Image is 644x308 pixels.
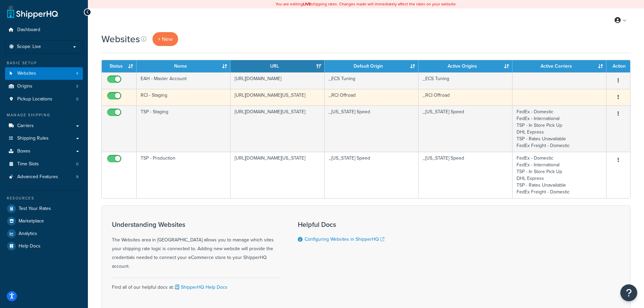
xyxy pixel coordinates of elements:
th: Action [606,60,630,72]
a: Time Slots 0 [5,158,83,170]
a: Carriers [5,120,83,132]
a: Advanced Features 9 [5,171,83,183]
td: _[US_STATE] Speed [325,152,419,198]
td: [URL][DOMAIN_NAME][US_STATE] [231,105,325,152]
span: 0 [76,96,78,102]
span: Dashboard [17,27,40,33]
li: Pickup Locations [5,93,83,105]
span: 9 [76,174,78,180]
td: [URL][DOMAIN_NAME] [231,72,325,89]
div: Manage Shipping [5,112,83,118]
a: Shipping Rules [5,132,83,145]
a: Boxes [5,145,83,158]
th: Default Origin: activate to sort column ascending [325,60,419,72]
span: Boxes [17,148,30,154]
td: TSP - Staging [137,105,231,152]
span: Test Your Rates [19,206,51,212]
td: _[US_STATE] Speed [419,105,512,152]
a: + New [152,32,178,46]
span: Marketplace [19,218,44,224]
li: Advanced Features [5,171,83,183]
b: LIVE [303,1,311,7]
a: Analytics [5,228,83,240]
span: Carriers [17,123,34,129]
a: Pickup Locations 0 [5,93,83,105]
span: + New [158,35,173,43]
span: Advanced Features [17,174,58,180]
div: Basic Setup [5,60,83,66]
h3: Helpful Docs [298,221,384,228]
td: TSP - Production [137,152,231,198]
td: [URL][DOMAIN_NAME][US_STATE] [231,89,325,105]
li: Origins [5,80,83,93]
span: Pickup Locations [17,96,52,102]
a: Origins 3 [5,80,83,93]
td: EAH - Master Account [137,72,231,89]
li: Time Slots [5,158,83,170]
a: Configuring Websites in ShipperHQ [305,236,384,243]
span: Scope: Live [17,44,41,50]
span: Shipping Rules [17,136,49,141]
a: Websites 4 [5,67,83,80]
th: URL: activate to sort column ascending [231,60,325,72]
span: Origins [17,84,32,89]
td: _ECS Tuning [325,72,419,89]
button: Open Resource Center [620,284,637,301]
span: 4 [76,71,78,76]
td: _RCI Offroad [325,89,419,105]
td: _[US_STATE] Speed [419,152,512,198]
a: Test Your Rates [5,203,83,215]
th: Active Origins: activate to sort column ascending [419,60,512,72]
li: Websites [5,67,83,80]
div: The Websites area in [GEOGRAPHIC_DATA] allows you to manage which sites your shipping rate logic ... [112,221,281,271]
td: _RCI Offroad [419,89,512,105]
span: 3 [76,84,78,89]
a: Dashboard [5,24,83,36]
h3: Understanding Websites [112,221,281,228]
span: Time Slots [17,161,39,167]
td: RCI - Staging [137,89,231,105]
th: Status: activate to sort column ascending [102,60,137,72]
td: FedEx - Domestic FedEx - International TSP - In Store Pick Up DHL Express TSP - Rates Unavailable... [512,152,606,198]
th: Active Carriers: activate to sort column ascending [512,60,606,72]
span: Analytics [19,231,37,237]
div: Resources [5,195,83,201]
span: 0 [76,161,78,167]
span: Help Docs [19,243,41,249]
h1: Websites [101,32,140,46]
a: Help Docs [5,240,83,252]
a: Marketplace [5,215,83,227]
span: Websites [17,71,36,76]
a: ShipperHQ Help Docs [174,284,228,291]
td: [URL][DOMAIN_NAME][US_STATE] [231,152,325,198]
td: FedEx - Domestic FedEx - International TSP - In Store Pick Up DHL Express TSP - Rates Unavailable... [512,105,606,152]
div: Find all of our helpful docs at: [112,278,281,292]
td: _ECS Tuning [419,72,512,89]
a: ShipperHQ Home [7,5,58,19]
th: Name: activate to sort column ascending [137,60,231,72]
td: _[US_STATE] Speed [325,105,419,152]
